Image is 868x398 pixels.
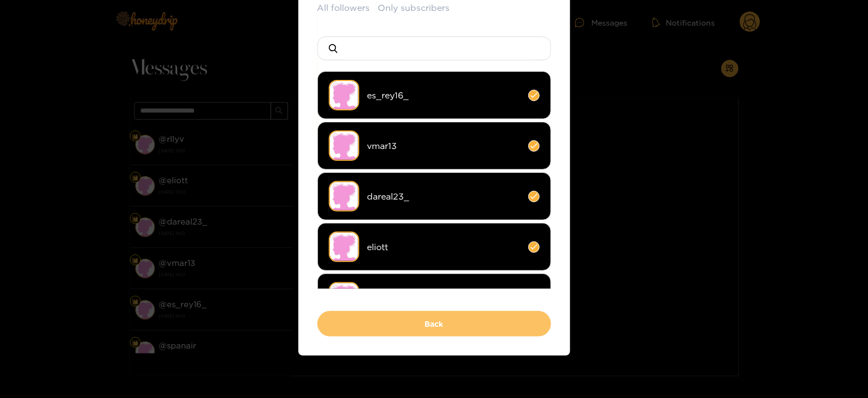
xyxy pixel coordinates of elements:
span: es_rey16_ [367,89,520,102]
span: eliott [367,241,520,253]
button: Back [317,311,551,337]
span: vmar13 [367,140,520,152]
button: Only subscribers [378,2,450,14]
span: dareal23_ [367,190,520,203]
img: no-avatar.png [329,130,359,161]
button: All followers [317,2,370,14]
img: no-avatar.png [329,181,359,212]
img: no-avatar.png [329,282,359,313]
img: no-avatar.png [329,80,359,110]
img: no-avatar.png [329,232,359,262]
